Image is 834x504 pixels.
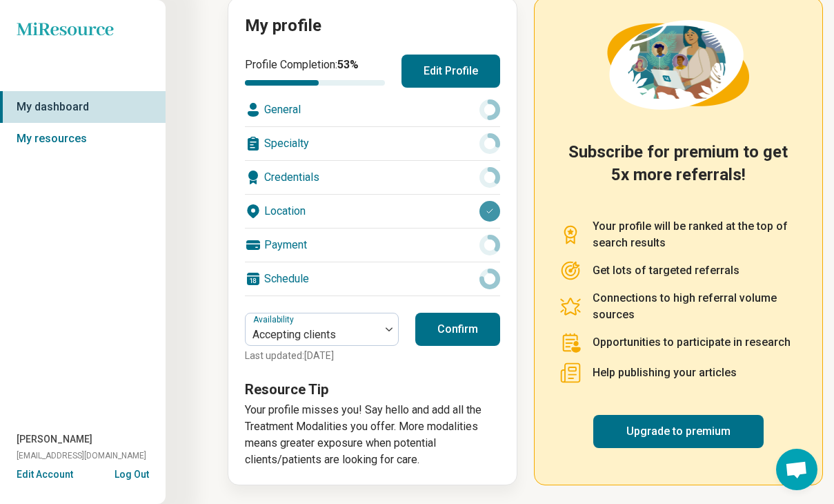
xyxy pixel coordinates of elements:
p: Get lots of targeted referrals [593,262,739,279]
button: Log Out [115,467,149,478]
p: Connections to high referral volume sources [593,290,798,323]
div: Open chat [776,449,817,490]
button: Confirm [415,313,500,346]
p: Help publishing your articles [593,365,737,381]
span: [EMAIL_ADDRESS][DOMAIN_NAME] [17,449,146,462]
p: Opportunities to participate in research [593,334,791,351]
span: [PERSON_NAME] [17,432,92,447]
a: Upgrade to premium [593,415,764,448]
div: Location [245,195,500,228]
p: Your profile misses you! Say hello and add all the Treatment Modalities you offer. More modalitie... [245,402,500,468]
div: Specialty [245,127,500,160]
span: 53 % [337,58,359,71]
div: Profile Completion: [245,57,385,86]
div: Credentials [245,161,500,194]
h3: Resource Tip [245,380,500,399]
p: Your profile will be ranked at the top of search results [593,218,798,251]
div: General [245,93,500,126]
button: Edit Profile [401,55,500,88]
h2: Subscribe for premium to get 5x more referrals! [559,141,798,202]
button: Edit Account [17,467,73,482]
p: Last updated: [DATE] [245,349,399,363]
div: Payment [245,229,500,262]
h2: My profile [245,14,500,38]
label: Availability [253,315,297,324]
div: Schedule [245,262,500,295]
